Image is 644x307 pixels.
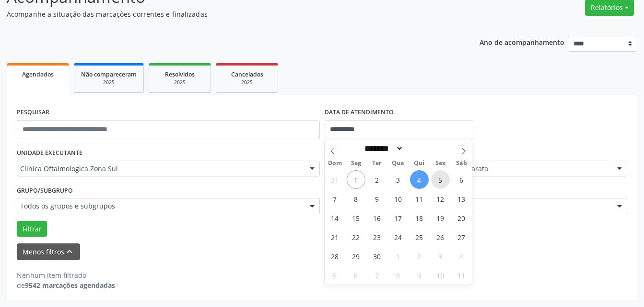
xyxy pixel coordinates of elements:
[452,266,471,285] span: Outubro 11, 2025
[17,146,82,161] label: UNIDADE EXECUTANTE
[20,164,300,174] span: Clinica Oftalmologica Zona Sul
[7,9,448,19] p: Acompanhe a situação das marcações correntes e finalizadas
[451,160,472,166] span: Sáb
[325,105,394,120] label: DATA DE ATENDIMENTO
[347,189,365,208] span: Setembro 8, 2025
[81,70,137,78] span: Não compareceram
[368,208,386,227] span: Setembro 16, 2025
[403,143,435,153] input: Year
[389,170,408,189] span: Setembro 3, 2025
[17,221,47,237] button: Filtrar
[17,183,73,198] label: Grupo/Subgrupo
[410,228,429,246] span: Setembro 25, 2025
[156,79,204,86] div: 2025
[452,228,471,246] span: Setembro 27, 2025
[389,208,408,227] span: Setembro 17, 2025
[326,247,344,265] span: Setembro 28, 2025
[480,36,564,48] p: Ano de acompanhamento
[326,266,344,285] span: Outubro 5, 2025
[17,105,49,120] label: PESQUISAR
[165,70,195,78] span: Resolvidos
[347,208,365,227] span: Setembro 15, 2025
[64,246,75,257] i: keyboard_arrow_up
[25,281,115,290] strong: 9542 marcações agendadas
[410,266,429,285] span: Outubro 9, 2025
[326,170,344,189] span: Agosto 31, 2025
[326,208,344,227] span: Setembro 14, 2025
[410,247,429,265] span: Outubro 2, 2025
[362,143,404,153] select: Month
[452,170,471,189] span: Setembro 6, 2025
[347,170,365,189] span: Setembro 1, 2025
[410,208,429,227] span: Setembro 18, 2025
[345,160,366,166] span: Seg
[389,228,408,246] span: Setembro 24, 2025
[347,266,365,285] span: Outubro 6, 2025
[409,160,430,166] span: Qui
[431,208,450,227] span: Setembro 19, 2025
[368,247,386,265] span: Setembro 30, 2025
[368,170,386,189] span: Setembro 2, 2025
[17,270,115,280] div: Nenhum item filtrado
[431,247,450,265] span: Outubro 3, 2025
[431,228,450,246] span: Setembro 26, 2025
[431,189,450,208] span: Setembro 12, 2025
[347,228,365,246] span: Setembro 22, 2025
[452,208,471,227] span: Setembro 20, 2025
[326,228,344,246] span: Setembro 21, 2025
[325,160,346,166] span: Dom
[452,189,471,208] span: Setembro 13, 2025
[81,79,137,86] div: 2025
[368,189,386,208] span: Setembro 9, 2025
[223,79,271,86] div: 2025
[387,160,409,166] span: Qua
[431,170,450,189] span: Setembro 5, 2025
[368,266,386,285] span: Outubro 7, 2025
[410,189,429,208] span: Setembro 11, 2025
[17,280,115,290] div: de
[452,247,471,265] span: Outubro 4, 2025
[431,266,450,285] span: Outubro 10, 2025
[231,70,263,78] span: Cancelados
[410,170,429,189] span: Setembro 4, 2025
[17,243,80,260] button: Menos filtroskeyboard_arrow_up
[368,228,386,246] span: Setembro 23, 2025
[22,70,54,78] span: Agendados
[389,247,408,265] span: Outubro 1, 2025
[389,266,408,285] span: Outubro 8, 2025
[347,247,365,265] span: Setembro 29, 2025
[366,160,387,166] span: Ter
[326,189,344,208] span: Setembro 7, 2025
[20,201,300,211] span: Todos os grupos e subgrupos
[430,160,451,166] span: Sex
[389,189,408,208] span: Setembro 10, 2025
